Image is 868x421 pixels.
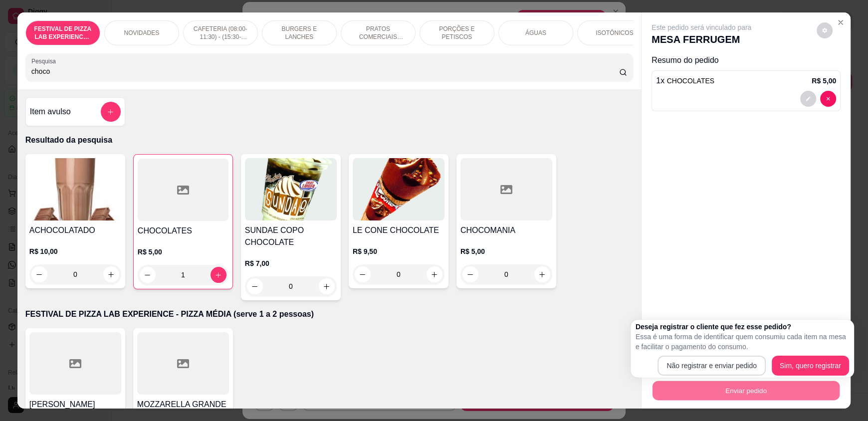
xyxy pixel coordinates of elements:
button: decrease-product-quantity [355,266,371,282]
h4: LE CONE CHOCOLATE [353,224,444,236]
p: BURGERS E LANCHES [270,25,328,41]
button: Sim, quero registrar [772,356,849,376]
h4: ACHOCOLATADO [29,224,121,236]
img: product-image [353,158,444,220]
h4: Item avulso [30,106,71,118]
button: Não registrar e enviar pedido [657,356,766,376]
p: R$ 5,00 [460,246,552,256]
p: R$ 7,00 [245,258,337,268]
button: decrease-product-quantity [462,266,478,282]
p: Este pedido será vinculado para [651,22,751,32]
button: decrease-product-quantity [31,266,47,282]
h4: CHOCOLATES [138,225,228,237]
button: decrease-product-quantity [820,91,836,107]
button: increase-product-quantity [103,266,119,282]
p: FESTIVAL DE PIZZA LAB EXPERIENCE - PIZZA MÉDIA (serve 1 a 2 pessoas) [25,308,633,320]
p: Essa é uma forma de identificar quem consumiu cada item na mesa e facilitar o pagamento do consumo. [636,332,849,352]
h4: CHOCOMANIA [460,224,552,236]
button: Close [833,14,849,30]
p: R$ 10,00 [29,246,121,256]
p: 1 x [656,75,714,87]
h4: MOZZARELLA GRANDE [137,399,229,411]
button: increase-product-quantity [427,266,442,282]
input: Pesquisa [31,66,620,76]
p: MESA FERRUGEM [651,32,751,46]
p: R$ 5,00 [138,247,228,257]
p: ÁGUAS [525,29,546,37]
p: PORÇÕES E PETISCOS [428,25,486,41]
button: increase-product-quantity [211,267,226,283]
h2: Deseja registrar o cliente que fez esse pedido? [636,322,849,332]
p: Resultado da pesquisa [25,134,633,146]
button: decrease-product-quantity [140,267,156,283]
button: decrease-product-quantity [817,22,833,38]
button: increase-product-quantity [319,278,335,294]
button: add-separate-item [101,102,121,122]
p: NOVIDADES [124,29,159,37]
p: R$ 5,00 [812,76,836,86]
p: Resumo do pedido [651,54,841,66]
p: R$ 9,50 [353,246,444,256]
button: increase-product-quantity [534,266,550,282]
p: PRATOS COMERCIAIS (11:30-15:30) [349,25,407,41]
button: decrease-product-quantity [247,278,263,294]
p: CAFETERIA (08:00-11:30) - (15:30-18:00) [192,25,249,41]
img: product-image [245,158,337,220]
button: Enviar pedido [652,381,840,400]
img: product-image [29,158,121,220]
h4: SUNDAE COPO CHOCOLATE [245,224,337,248]
span: CHOCOLATES [667,77,714,85]
button: decrease-product-quantity [800,91,816,107]
h4: [PERSON_NAME] [29,399,121,411]
p: FESTIVAL DE PIZZA LAB EXPERIENCE - PIZZA MÉDIA (serve 1 a 2 pessoas) [34,25,92,41]
p: ISOTÔNICOS [596,29,633,37]
label: Pesquisa [31,57,59,65]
